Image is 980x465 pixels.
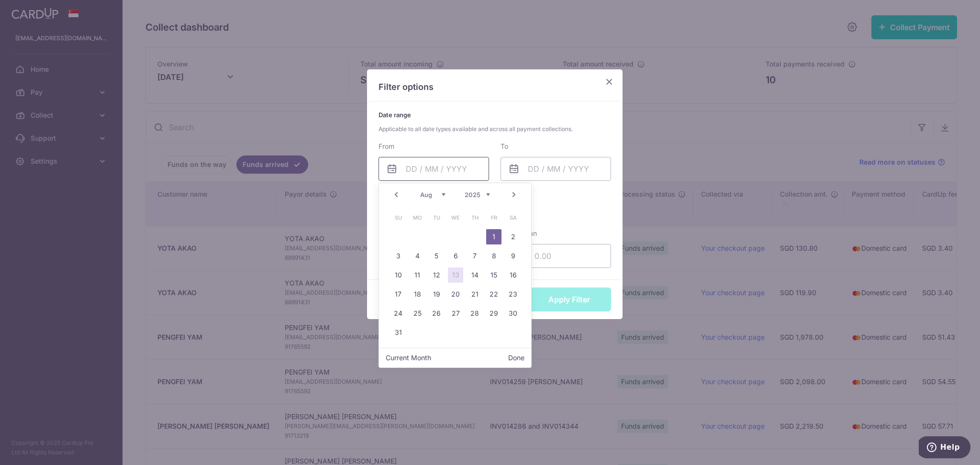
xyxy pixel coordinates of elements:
span: Sunday [390,210,406,225]
input: DD / MM / YYYY [379,157,489,181]
span: Help [22,7,41,15]
span: Wednesday [448,210,463,225]
a: 25 [410,306,425,321]
a: 19 [429,287,444,302]
a: 12 [429,267,444,283]
a: 30 [505,306,521,321]
p: Date range [379,109,611,134]
span: Monday [410,210,425,225]
a: 6 [448,248,463,264]
a: 15 [486,267,501,283]
a: 22 [486,287,501,302]
a: 29 [486,306,501,321]
a: 5 [429,248,444,264]
a: 9 [505,248,521,264]
span: Thursday [467,210,482,225]
a: 8 [486,248,501,264]
a: 13 [448,267,463,283]
a: 18 [410,287,425,302]
button: Done [504,352,529,365]
label: To [501,142,508,151]
a: 23 [505,287,521,302]
input: 0.00 [501,244,611,268]
input: DD / MM / YYYY [501,157,611,181]
a: 28 [467,306,482,321]
a: 3 [390,248,406,264]
a: 17 [390,287,406,302]
a: 16 [505,267,521,283]
a: Prev [390,189,402,200]
a: 4 [410,248,425,264]
a: 2 [505,229,521,244]
button: Current Month [382,352,435,365]
span: Saturday [505,210,521,225]
a: 1 [486,229,501,244]
a: 21 [467,287,482,302]
span: Applicable to all date types available and across all payment collections. [379,124,611,134]
a: 27 [448,306,463,321]
p: Filter options [379,81,611,93]
a: 31 [390,325,406,340]
iframe: Opens a widget where you can find more information [919,436,970,460]
a: 7 [467,248,482,264]
a: 26 [429,306,444,321]
button: Close [603,76,615,88]
a: 10 [390,267,406,283]
a: 11 [410,267,425,283]
span: Tuesday [429,210,444,225]
a: 24 [390,306,406,321]
span: Friday [486,210,501,225]
label: From [379,142,394,151]
a: Next [508,189,520,200]
a: 14 [467,267,482,283]
a: 20 [448,287,463,302]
